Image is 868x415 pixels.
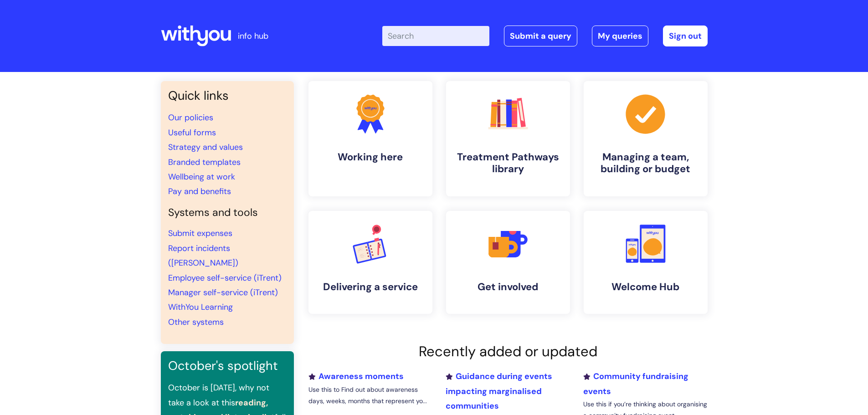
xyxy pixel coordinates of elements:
[504,26,577,46] a: Submit a query
[308,211,432,314] a: Delivering a service
[168,272,282,283] a: Employee self-service (iTrent)
[583,371,688,396] a: Community fundraising events
[446,211,570,314] a: Get involved
[168,228,232,239] a: Submit expenses
[592,26,648,46] a: My queries
[316,281,425,293] h4: Delivering a service
[663,26,708,46] a: Sign out
[168,88,287,103] h3: Quick links
[382,26,489,46] input: Search
[308,371,404,382] a: Awareness moments
[168,157,241,168] a: Branded templates
[168,302,233,313] a: WithYou Learning
[584,81,708,196] a: Managing a team, building or budget
[308,343,708,360] h2: Recently added or updated
[382,26,708,46] div: | -
[168,186,231,197] a: Pay and benefits
[453,151,563,175] h4: Treatment Pathways library
[168,359,287,373] h3: October's spotlight
[168,112,213,123] a: Our policies
[591,151,700,175] h4: Managing a team, building or budget
[446,371,552,411] a: Guidance during events impacting marginalised communities
[168,243,238,268] a: Report incidents ([PERSON_NAME])
[453,281,563,293] h4: Get involved
[168,287,278,298] a: Manager self-service (iTrent)
[316,151,425,163] h4: Working here
[584,211,708,314] a: Welcome Hub
[168,142,243,153] a: Strategy and values
[308,81,432,196] a: Working here
[308,384,432,407] p: Use this to Find out about awareness days, weeks, months that represent yo...
[168,127,216,138] a: Useful forms
[168,317,224,328] a: Other systems
[168,171,235,182] a: Wellbeing at work
[446,81,570,196] a: Treatment Pathways library
[168,206,287,219] h4: Systems and tools
[591,281,700,293] h4: Welcome Hub
[238,29,268,43] p: info hub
